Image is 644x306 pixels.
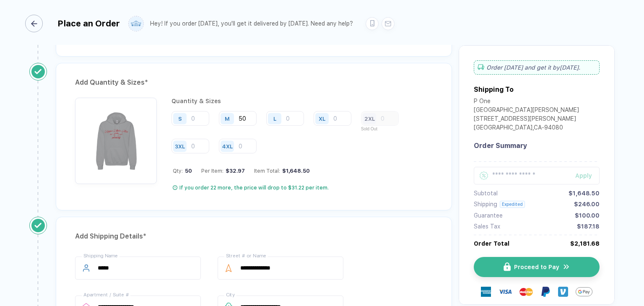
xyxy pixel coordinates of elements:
[319,115,325,122] div: XL
[474,86,514,93] div: Shipping To
[150,20,353,27] div: Hey! If you order [DATE], you'll get it delivered by [DATE]. Need any help?
[175,143,185,149] div: 3XL
[570,240,600,247] div: $2,181.68
[563,263,570,271] img: icon
[75,76,433,89] div: Add Quantity & Sizes
[577,223,600,230] div: $187.18
[361,127,405,131] p: Sold Out
[504,262,511,271] img: icon
[474,190,498,197] div: Subtotal
[171,98,433,104] div: Quantity & Sizes
[474,124,579,133] div: [GEOGRAPHIC_DATA] , CA - 94080
[474,106,579,115] div: [GEOGRAPHIC_DATA][PERSON_NAME]
[79,102,153,175] img: 19f40a0e-d407-4053-9c55-5ac417838e45_nt_front_1757690037408.jpg
[222,143,233,149] div: 4XL
[474,201,497,207] div: Shipping
[474,142,600,150] div: Order Summary
[474,212,503,219] div: Guarantee
[519,285,533,298] img: master-card
[173,168,192,174] div: Qty:
[179,184,329,191] div: If you order 22 more, the price will drop to $31.22 per item.
[575,172,600,179] div: Apply
[474,98,579,106] div: P One
[474,115,579,124] div: [STREET_ADDRESS][PERSON_NAME]
[474,60,600,75] div: Order [DATE] and get it by [DATE] .
[129,16,143,31] img: user profile
[575,212,600,219] div: $100.00
[183,168,192,174] span: 50
[364,115,375,122] div: 2XL
[576,283,592,300] img: Google Pay
[57,18,120,29] div: Place an Order
[75,230,433,243] div: Add Shipping Details
[474,223,500,230] div: Sales Tax
[474,257,600,277] button: iconProceed to Payicon
[481,287,491,297] img: express
[558,287,568,297] img: Venmo
[474,240,509,247] div: Order Total
[280,168,310,174] div: $1,648.50
[223,168,245,174] div: $32.97
[273,115,276,122] div: L
[574,201,600,207] div: $246.00
[499,285,512,298] img: visa
[569,190,600,197] div: $1,648.50
[254,168,310,174] div: Item Total:
[225,115,230,122] div: M
[540,287,551,297] img: Paypal
[500,201,525,208] div: Expedited
[514,264,559,270] span: Proceed to Pay
[201,168,245,174] div: Per Item:
[565,167,600,184] button: Apply
[178,115,182,122] div: S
